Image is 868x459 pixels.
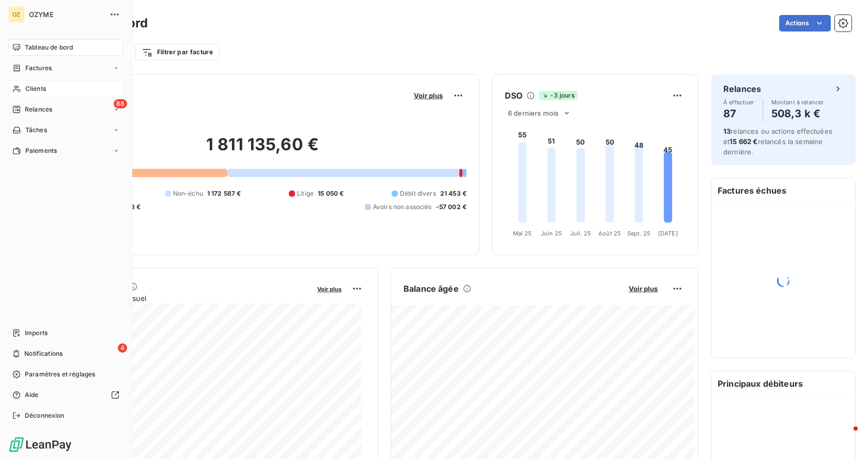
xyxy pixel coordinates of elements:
[25,64,52,73] span: Factures
[598,230,621,237] tspan: Août 25
[58,293,310,304] span: Chiffre d'affaires mensuel
[25,43,73,52] span: Tableau de bord
[29,10,103,19] span: OZYME
[135,44,220,60] button: Filtrer par facture
[173,189,203,198] span: Non-échu
[723,127,731,135] span: 13
[8,387,123,403] a: Aide
[440,189,467,198] span: 21 453 €
[114,99,127,108] span: 88
[723,127,832,156] span: relances ou actions effectuées et relancés la semaine dernière.
[505,89,522,102] h6: DSO
[58,134,467,165] h2: 1 811 135,60 €
[711,178,855,203] h6: Factures échues
[771,99,824,105] span: Montant à relancer
[24,349,63,358] span: Notifications
[711,371,855,396] h6: Principaux débiteurs
[730,137,757,146] span: 15 662 €
[723,105,754,122] h4: 87
[570,230,591,237] tspan: Juil. 25
[8,6,25,23] div: OZ
[626,284,661,293] button: Voir plus
[508,109,559,117] span: 6 derniers mois
[118,343,127,353] span: 4
[436,202,467,212] span: -57 002 €
[541,230,562,237] tspan: Juin 25
[317,286,342,293] span: Voir plus
[373,202,432,212] span: Avoirs non associés
[25,125,47,135] span: Tâches
[207,189,241,198] span: 1 172 587 €
[25,105,52,114] span: Relances
[779,15,831,31] button: Actions
[414,91,443,100] span: Voir plus
[25,84,46,93] span: Clients
[629,284,658,293] span: Voir plus
[771,105,824,122] h4: 508,3 k €
[25,411,65,420] span: Déconnexion
[411,91,446,100] button: Voir plus
[723,99,754,105] span: À effectuer
[297,189,314,198] span: Litige
[25,390,39,400] span: Aide
[400,189,436,198] span: Débit divers
[8,436,72,453] img: Logo LeanPay
[513,230,532,237] tspan: Mai 25
[723,83,761,95] h6: Relances
[539,91,577,100] span: -3 jours
[314,284,345,293] button: Voir plus
[833,424,858,449] iframe: Intercom live chat
[318,189,344,198] span: 15 050 €
[404,282,459,295] h6: Balance âgée
[658,230,678,237] tspan: [DATE]
[627,230,650,237] tspan: Sept. 25
[25,328,48,338] span: Imports
[25,370,95,379] span: Paramètres et réglages
[25,146,57,155] span: Paiements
